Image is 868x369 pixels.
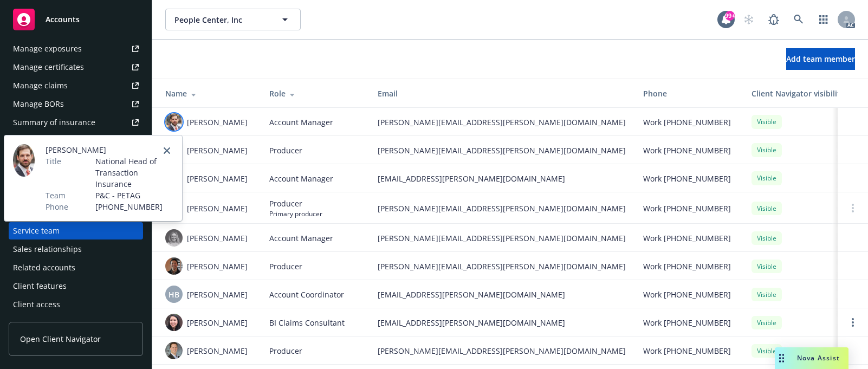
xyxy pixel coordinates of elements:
span: People Center, Inc [174,14,268,25]
span: [PERSON_NAME][EMAIL_ADDRESS][PERSON_NAME][DOMAIN_NAME] [378,345,626,357]
span: Work [PHONE_NUMBER] [643,289,731,300]
img: photo [165,314,183,331]
span: [PERSON_NAME][EMAIL_ADDRESS][PERSON_NAME][DOMAIN_NAME] [378,232,626,244]
div: Client features [13,277,67,295]
span: Producer [269,145,302,156]
a: Service team [9,222,143,239]
div: Service team [13,222,60,239]
span: [PERSON_NAME][EMAIL_ADDRESS][PERSON_NAME][DOMAIN_NAME] [378,116,626,128]
a: Search [788,9,809,30]
div: Name [165,88,252,99]
a: Manage BORs [9,95,143,113]
span: [PERSON_NAME][EMAIL_ADDRESS][PERSON_NAME][DOMAIN_NAME] [378,145,626,156]
span: BI Claims Consultant [269,317,345,328]
span: Account Manager [269,116,333,128]
div: Visible [752,143,782,157]
span: [PERSON_NAME] [46,144,173,156]
span: Open Client Navigator [20,333,101,345]
a: Client access [9,296,143,313]
a: close [160,144,173,157]
a: Sales relationships [9,241,143,258]
div: Role [269,88,360,99]
span: [EMAIL_ADDRESS][PERSON_NAME][DOMAIN_NAME] [378,173,626,184]
div: Visible [752,202,782,215]
span: Producer [269,261,302,272]
img: photo [165,257,183,275]
span: Producer [269,198,322,209]
a: Report a Bug [763,9,785,30]
span: Work [PHONE_NUMBER] [643,261,731,272]
div: 99+ [725,11,735,21]
div: Sales relationships [13,241,82,258]
a: Client features [9,277,143,295]
img: photo [165,113,183,131]
a: Start snowing [738,9,760,30]
span: Account Manager [269,173,333,184]
img: photo [165,342,183,359]
div: Visible [752,171,782,185]
span: Primary producer [269,209,322,218]
span: [PERSON_NAME] [187,173,248,184]
span: [EMAIL_ADDRESS][PERSON_NAME][DOMAIN_NAME] [378,289,626,300]
span: Nova Assist [797,353,840,362]
span: [PERSON_NAME] [187,232,248,244]
a: Manage certificates [9,59,143,76]
span: [PERSON_NAME] [187,289,248,300]
span: Work [PHONE_NUMBER] [643,203,731,214]
div: Manage certificates [13,59,84,76]
a: Related accounts [9,259,143,276]
span: [PERSON_NAME][EMAIL_ADDRESS][PERSON_NAME][DOMAIN_NAME] [378,203,626,214]
span: [EMAIL_ADDRESS][PERSON_NAME][DOMAIN_NAME] [378,317,626,328]
span: Work [PHONE_NUMBER] [643,232,731,244]
div: Visible [752,316,782,329]
div: Email [378,88,626,99]
div: Manage BORs [13,95,64,113]
span: Work [PHONE_NUMBER] [643,317,731,328]
span: Work [PHONE_NUMBER] [643,116,731,128]
a: Summary of insurance [9,114,143,131]
a: Open options [846,316,859,329]
div: Drag to move [775,347,788,369]
a: Manage exposures [9,40,143,57]
span: [PERSON_NAME] [187,203,248,214]
div: Client Navigator visibility [752,88,854,99]
a: Switch app [813,9,834,30]
div: Visible [752,344,782,358]
span: Add team member [786,54,855,64]
span: [PERSON_NAME] [187,145,248,156]
span: Account Coordinator [269,289,344,300]
div: Visible [752,288,782,301]
div: Visible [752,115,782,128]
span: P&C - PETAG [95,190,173,201]
span: Work [PHONE_NUMBER] [643,345,731,357]
span: Work [PHONE_NUMBER] [643,173,731,184]
span: [PERSON_NAME] [187,317,248,328]
span: [PERSON_NAME] [187,116,248,128]
div: Manage claims [13,77,68,94]
div: Manage exposures [13,40,82,57]
div: Summary of insurance [13,114,95,131]
span: Team [46,190,66,201]
div: Client access [13,296,60,313]
img: employee photo [13,144,35,177]
span: Accounts [46,15,80,24]
span: [PHONE_NUMBER] [95,201,173,212]
div: Visible [752,260,782,273]
span: National Head of Transaction Insurance [95,156,173,190]
div: Phone [643,88,734,99]
span: [PERSON_NAME] [187,345,248,357]
button: Nova Assist [775,347,848,369]
span: Account Manager [269,232,333,244]
img: photo [165,229,183,247]
span: Producer [269,345,302,357]
button: Add team member [786,48,855,70]
span: Phone [46,201,68,212]
span: [PERSON_NAME][EMAIL_ADDRESS][PERSON_NAME][DOMAIN_NAME] [378,261,626,272]
div: Related accounts [13,259,75,276]
span: [PERSON_NAME] [187,261,248,272]
div: Visible [752,231,782,245]
a: Accounts [9,4,143,35]
button: People Center, Inc [165,9,301,30]
span: Title [46,156,61,167]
